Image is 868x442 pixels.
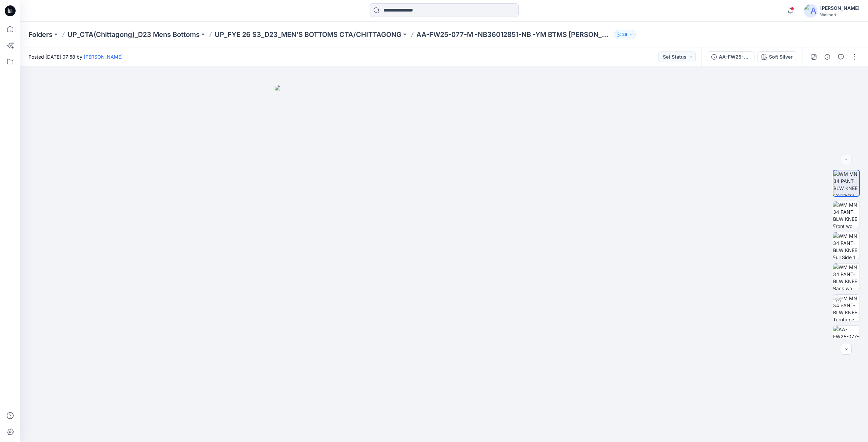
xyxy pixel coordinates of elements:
img: WM MN 34 PANT-BLW KNEE Full Side 1 wo Avatar [833,232,860,259]
a: UP_FYE 26 S3_D23_MEN’S BOTTOMS CTA/CHITTAGONG [215,30,401,39]
span: Posted [DATE] 07:58 by [28,53,123,60]
img: WM MN 34 PANT-BLW KNEE Colorway wo Avatar [833,170,859,196]
div: Walmart [820,12,860,17]
button: 26 [614,30,636,39]
img: WM MN 34 PANT-BLW KNEE Back wo Avatar [833,264,860,290]
p: AA-FW25-077-M -NB36012851-NB -YM BTMS [PERSON_NAME] PANT 07 [416,30,611,39]
p: 26 [622,31,627,38]
a: UP_CTA(Chittagong)_D23 Mens Bottoms [67,30,200,39]
div: [PERSON_NAME] [820,4,860,12]
img: AA-FW25-077-M NB36012851 [833,326,860,352]
img: avatar [804,4,817,18]
a: Folders [28,30,53,39]
img: WM MN 34 PANT-BLW KNEE Front wo Avatar [833,201,860,228]
button: Soft Silver [757,51,797,62]
div: Soft Silver [769,53,793,61]
button: AA-FW25-077-M -NB36012851-NB -YM BTMS [PERSON_NAME] PANT 07 [707,51,754,62]
img: WM MN 34 PANT-BLW KNEE Turntable with Avatar [833,295,860,321]
div: AA-FW25-077-M -NB36012851-NB -YM BTMS [PERSON_NAME] PANT 07 [719,53,750,61]
button: Details [822,51,833,62]
a: [PERSON_NAME] [84,54,123,60]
